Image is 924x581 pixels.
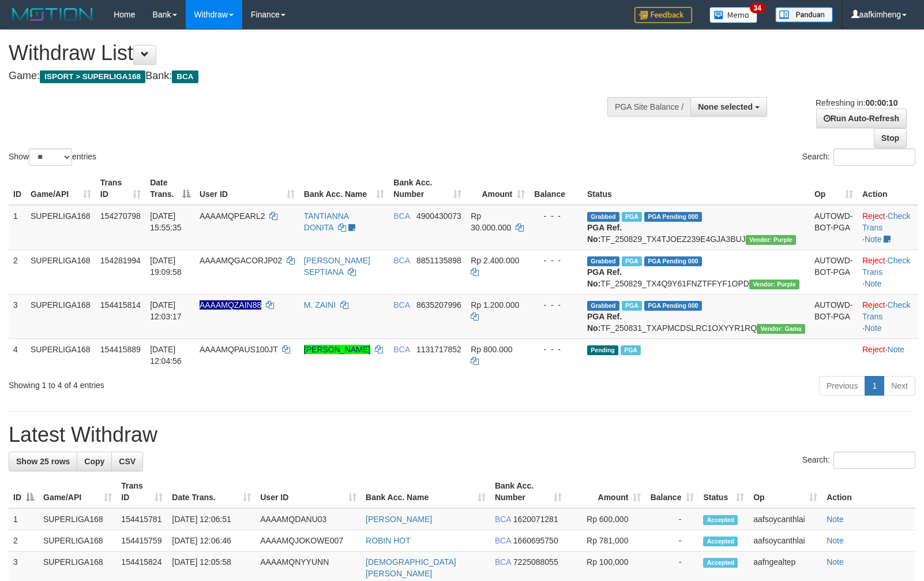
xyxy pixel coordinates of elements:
span: Copy 1620071281 to clipboard [513,515,558,524]
span: Grabbed [587,256,619,266]
span: Copy 4900430073 to clipboard [416,211,461,221]
a: 1 [865,376,884,396]
th: Balance [529,172,583,205]
span: BCA [495,536,511,545]
th: ID: activate to sort column descending [9,475,39,508]
td: - [645,508,698,530]
span: BCA [393,256,410,265]
a: Previous [819,376,865,396]
span: AAAAMQPEARL2 [200,211,265,221]
td: 3 [9,294,26,338]
span: 34 [750,3,765,13]
span: [DATE] 12:04:56 [150,345,182,366]
span: Nama rekening ada tanda titik/strip, harap diedit [200,300,261,310]
td: 154415759 [117,530,167,552]
th: User ID: activate to sort column ascending [256,475,361,508]
td: · · [858,205,918,250]
span: Copy 1660695750 to clipboard [513,536,558,545]
a: Reject [862,300,885,310]
td: [DATE] 12:06:46 [167,530,256,552]
td: 1 [9,205,26,250]
div: - - - [534,299,578,311]
span: BCA [393,211,410,221]
span: PGA Pending [644,256,702,266]
span: Grabbed [587,301,619,311]
div: PGA Site Balance / [607,97,690,117]
a: Next [884,376,915,396]
td: Rp 600,000 [566,508,645,530]
a: Show 25 rows [9,452,77,471]
label: Search: [802,452,915,469]
th: Op: activate to sort column ascending [749,475,822,508]
td: SUPERLIGA168 [26,205,96,250]
a: Note [865,234,882,244]
th: Action [858,172,918,205]
a: M. ZAINI [304,300,336,310]
a: Note [865,323,882,333]
input: Search: [833,452,915,469]
td: 2 [9,530,39,552]
div: - - - [534,344,578,355]
span: Copy 8635207996 to clipboard [416,300,461,310]
td: 4 [9,338,26,371]
span: Accepted [703,515,738,525]
th: Bank Acc. Number: activate to sort column ascending [389,172,466,205]
span: BCA [393,345,410,354]
img: MOTION_logo.png [9,6,96,23]
th: Bank Acc. Name: activate to sort column ascending [361,475,490,508]
span: Refreshing in: [816,98,897,107]
td: SUPERLIGA168 [39,530,117,552]
td: SUPERLIGA168 [26,249,96,294]
td: AUTOWD-BOT-PGA [810,249,858,294]
img: Button%20Memo.svg [709,7,758,23]
th: Amount: activate to sort column ascending [466,172,529,205]
div: - - - [534,255,578,266]
th: User ID: activate to sort column ascending [195,172,299,205]
th: Status [583,172,810,205]
button: None selected [690,97,767,117]
span: Accepted [703,537,738,546]
span: Vendor URL: https://trx31.1velocity.biz [757,324,805,334]
span: Copy 8851135898 to clipboard [416,256,461,265]
span: Marked by aafmaleo [622,212,642,222]
b: PGA Ref. No: [587,223,622,244]
th: Date Trans.: activate to sort column ascending [167,475,256,508]
th: Op: activate to sort column ascending [810,172,858,205]
span: None selected [698,102,753,111]
th: Game/API: activate to sort column ascending [26,172,96,205]
th: Action [822,475,915,508]
td: · · [858,294,918,338]
a: Note [888,345,905,354]
span: [DATE] 12:03:17 [150,300,182,321]
span: 154415889 [100,345,141,354]
span: 154415814 [100,300,141,310]
td: TF_250829_TX4TJOEZ239E4GJA3BUJ [583,205,810,250]
td: AUTOWD-BOT-PGA [810,205,858,250]
span: AAAAMQGACORJP02 [200,256,282,265]
span: Rp 30.000.000 [471,211,511,232]
th: Status: activate to sort column ascending [698,475,749,508]
span: Vendor URL: https://trx4.1velocity.biz [746,235,796,245]
span: [DATE] 19:09:58 [150,256,182,277]
input: Search: [833,148,915,166]
span: Vendor URL: https://trx4.1velocity.biz [749,280,799,289]
img: panduan.png [775,7,833,23]
th: Trans ID: activate to sort column ascending [96,172,145,205]
th: Trans ID: activate to sort column ascending [117,475,167,508]
td: AAAAMQJOKOWE007 [256,530,361,552]
label: Show entries [9,148,96,166]
td: 1 [9,508,39,530]
td: aafsoycanthlai [749,508,822,530]
td: · · [858,249,918,294]
span: Copy [84,457,104,466]
td: SUPERLIGA168 [26,338,96,371]
a: Note [827,515,844,524]
span: Rp 800.000 [471,345,512,354]
a: Note [827,557,844,567]
span: Rp 1.200.000 [471,300,519,310]
a: [PERSON_NAME] [304,345,370,354]
span: Marked by aafsoycanthlai [622,301,642,311]
span: Show 25 rows [16,457,70,466]
td: - [645,530,698,552]
th: Amount: activate to sort column ascending [566,475,645,508]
